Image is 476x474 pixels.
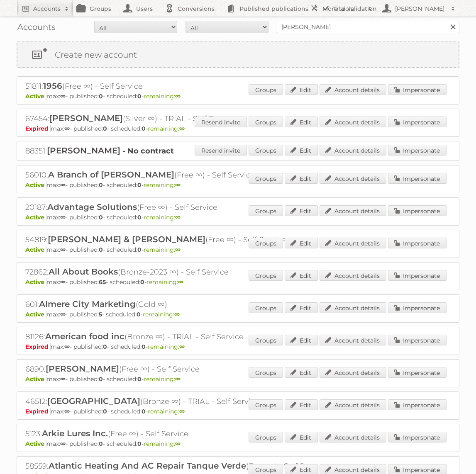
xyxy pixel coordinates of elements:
strong: 5 [99,311,102,318]
a: Groups [249,145,283,156]
a: Resend invite [195,145,247,156]
a: Groups [249,84,283,95]
h2: [PERSON_NAME] [393,5,447,13]
strong: 0 [99,181,103,189]
span: remaining: [144,214,181,221]
a: Account details [320,432,386,442]
strong: ∞ [179,125,185,132]
a: Impersonate [388,432,447,442]
a: Edit [285,302,318,313]
strong: ∞ [175,375,181,383]
strong: - No contract [122,146,174,156]
span: remaining: [143,311,180,318]
a: Account details [320,84,386,95]
strong: ∞ [60,92,66,100]
h2: More tools [322,5,364,13]
a: Create new account [17,42,459,67]
a: Impersonate [388,238,447,248]
p: max: - published: - scheduled: - [25,278,451,286]
a: Account details [320,270,386,281]
h2: 72862: (Bronze-2023 ∞) - Self Service [25,267,316,277]
strong: ∞ [60,214,66,221]
span: [PERSON_NAME] [49,113,123,123]
strong: ∞ [60,311,66,318]
strong: ∞ [175,214,181,221]
span: American food inc [45,331,124,341]
span: Active [25,92,46,100]
strong: 0 [99,440,103,447]
strong: ∞ [175,181,181,189]
a: Edit [285,270,318,281]
strong: ∞ [60,440,66,447]
h2: 601: (Gold ∞) [25,299,316,310]
strong: ∞ [179,408,185,415]
strong: ∞ [174,311,180,318]
span: remaining: [144,375,181,383]
strong: ∞ [175,440,181,447]
span: remaining: [148,408,185,415]
span: Advantage Solutions [47,202,137,212]
span: remaining: [144,246,181,253]
a: Groups [249,432,283,442]
a: Account details [320,367,386,378]
p: max: - published: - scheduled: - [25,343,451,350]
h2: 51811: (Free ∞) - Self Service [25,81,316,92]
h2: Accounts [33,5,61,13]
strong: ∞ [179,343,185,350]
h2: 81126: (Bronze ∞) - TRIAL - Self Service [25,331,316,342]
strong: ∞ [60,181,66,189]
p: max: - published: - scheduled: - [25,125,451,132]
span: remaining: [148,125,185,132]
a: Groups [249,335,283,345]
strong: 0 [137,181,142,189]
span: [PERSON_NAME] & [PERSON_NAME] [48,234,205,244]
a: Edit [285,145,318,156]
strong: ∞ [175,246,181,253]
a: Impersonate [388,399,447,410]
a: Impersonate [388,173,447,184]
strong: ∞ [60,246,66,253]
a: Groups [249,117,283,127]
a: Impersonate [388,145,447,156]
strong: 0 [99,92,103,100]
strong: 0 [137,214,142,221]
span: remaining: [146,278,183,286]
a: Edit [285,205,318,216]
strong: 0 [142,125,146,132]
strong: 0 [137,246,142,253]
h2: 46512: (Bronze ∞) - TRIAL - Self Service [25,396,316,407]
span: A Branch of [PERSON_NAME] [48,170,174,180]
a: Account details [320,399,386,410]
h2: 56010: (Free ∞) - Self Service [25,170,316,180]
span: Expired [25,125,51,132]
span: Almere City Marketing [39,299,136,309]
strong: ∞ [64,343,70,350]
strong: 0 [103,125,107,132]
strong: ∞ [178,278,183,286]
strong: 0 [137,311,141,318]
span: remaining: [144,440,181,447]
p: max: - published: - scheduled: - [25,181,451,189]
a: Groups [249,302,283,313]
a: Edit [285,432,318,442]
span: Active [25,375,46,383]
a: Groups [249,270,283,281]
span: remaining: [144,181,181,189]
span: Active [25,440,46,447]
a: Groups [249,173,283,184]
strong: 0 [142,408,146,415]
a: Groups [249,367,283,378]
a: Impersonate [388,84,447,95]
h2: 67454: (Silver ∞) - TRIAL - Self Service [25,113,316,124]
strong: 0 [103,343,107,350]
h2: 58559: (Free ∞) - Self Service [25,461,316,472]
strong: ∞ [60,375,66,383]
strong: 0 [140,278,144,286]
a: Impersonate [388,270,447,281]
a: Impersonate [388,205,447,216]
span: Atlantic Heating And AC Repair Tanque Verde [49,461,246,471]
span: [PERSON_NAME] [47,146,120,156]
span: Active [25,311,46,318]
strong: ∞ [60,278,66,286]
strong: 0 [137,375,142,383]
